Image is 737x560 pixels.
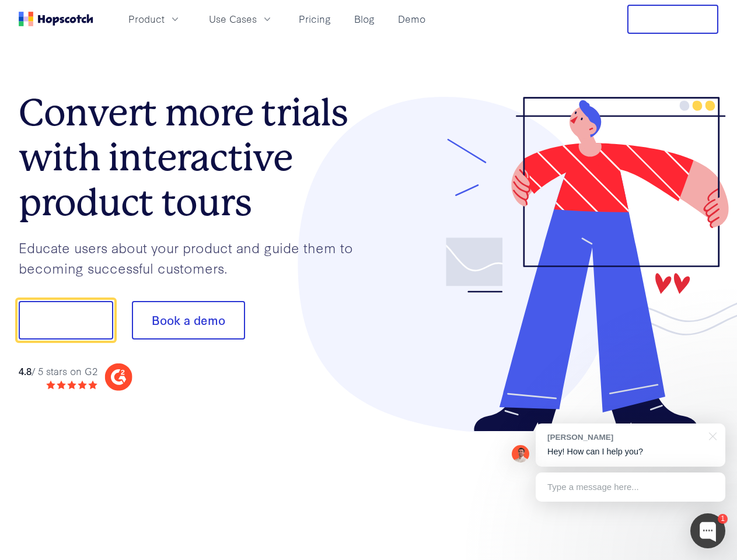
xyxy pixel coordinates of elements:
a: Demo [393,9,430,29]
img: Mark Spera [512,445,529,463]
span: Product [128,12,165,26]
button: Show me! [19,301,113,339]
p: Educate users about your product and guide them to becoming successful customers. [19,237,369,278]
a: Home [19,12,93,26]
div: / 5 stars on G2 [19,364,97,379]
div: Type a message here... [536,473,725,502]
a: Pricing [294,9,336,29]
button: Use Cases [202,9,280,29]
div: [PERSON_NAME] [547,432,702,443]
strong: 4.8 [19,364,32,377]
button: Product [121,9,188,29]
div: 1 [718,514,728,524]
h1: Convert more trials with interactive product tours [19,90,369,225]
button: Book a demo [132,301,245,339]
button: Free Trial [627,5,718,34]
a: Blog [350,9,379,29]
p: Hey! How can I help you? [547,446,714,458]
span: Use Cases [209,12,257,26]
